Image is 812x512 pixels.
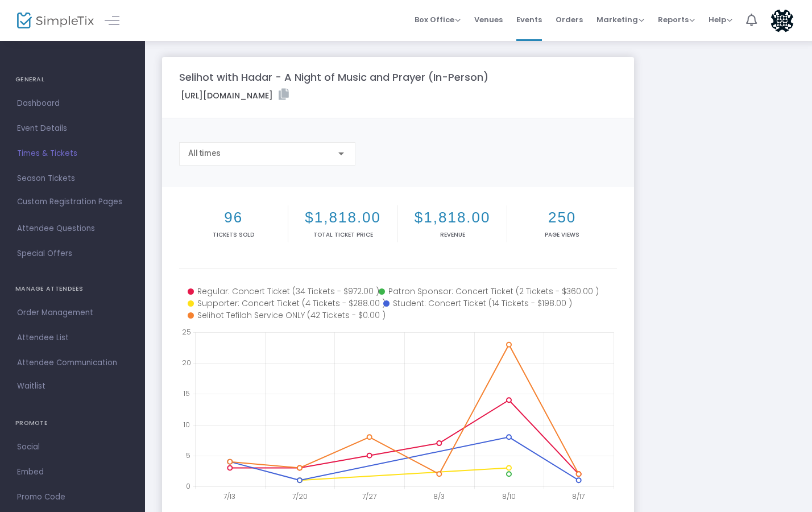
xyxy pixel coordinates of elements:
span: Box Office [415,14,461,25]
span: Embed [17,465,128,480]
span: Custom Registration Pages [17,196,122,208]
h2: $1,818.00 [400,209,504,226]
h4: PROMOTE [15,412,130,435]
span: Marketing [596,14,644,25]
span: Dashboard [17,96,128,111]
text: 10 [183,419,190,429]
text: 8/17 [572,492,585,501]
text: 7/13 [223,492,235,501]
span: All times [188,148,221,158]
span: Event Details [17,121,128,136]
span: Promo Code [17,490,128,505]
span: Help [709,14,732,25]
text: 15 [183,389,190,398]
span: Orders [556,5,583,34]
h2: $1,818.00 [291,209,395,226]
text: 25 [182,327,191,337]
p: Page Views [509,230,614,239]
text: 8/10 [502,492,516,501]
label: [URL][DOMAIN_NAME] [181,89,289,102]
span: Social [17,440,128,455]
span: Attendee List [17,331,128,345]
span: Season Tickets [17,171,128,186]
text: 7/27 [362,492,376,501]
text: 8/3 [433,492,445,501]
span: Times & Tickets [17,146,128,161]
span: Waitlist [17,381,45,392]
span: Events [516,5,542,34]
h2: 250 [509,209,614,226]
h4: MANAGE ATTENDEES [15,278,130,300]
text: 20 [182,358,191,368]
text: 0 [186,481,190,491]
span: Special Offers [17,246,128,261]
h2: 96 [181,209,285,226]
span: Order Management [17,305,128,320]
text: 7/20 [292,492,308,501]
text: 5 [186,450,190,460]
p: Tickets sold [181,230,285,239]
span: Venues [474,5,503,34]
m-panel-title: Selihot with Hadar - A Night of Music and Prayer (In-Person) [179,69,488,85]
p: Total Ticket Price [291,230,395,239]
span: Reports [658,14,695,25]
span: Attendee Communication [17,356,128,370]
span: Attendee Questions [17,221,128,236]
p: Revenue [400,230,504,239]
h4: GENERAL [15,68,130,91]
